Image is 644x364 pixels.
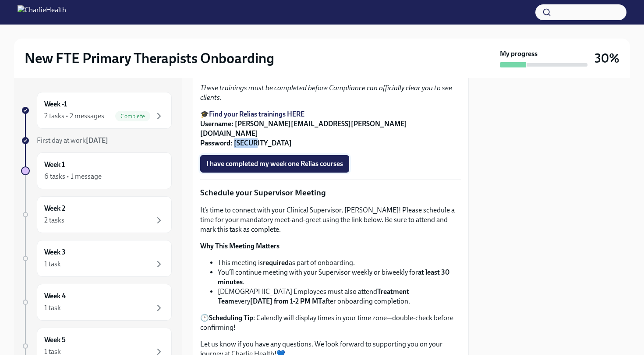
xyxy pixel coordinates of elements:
[218,287,461,306] li: [DEMOGRAPHIC_DATA] Employees must also attend every after onboarding completion.
[200,120,407,147] strong: Username: [PERSON_NAME][EMAIL_ADDRESS][PERSON_NAME][DOMAIN_NAME] Password: [SECURITY_DATA]
[21,284,172,321] a: Week 41 task
[218,268,449,286] strong: at least 30 minutes
[44,111,104,121] div: 2 tasks • 2 messages
[594,50,619,66] h3: 30%
[25,49,274,67] h2: New FTE Primary Therapists Onboarding
[500,49,538,59] strong: My progress
[21,92,172,129] a: Week -12 tasks • 2 messagesComplete
[206,159,343,168] span: I have completed my week one Relias courses
[200,187,461,198] p: Schedule your Supervisor Meeting
[44,216,64,225] div: 2 tasks
[86,136,108,145] strong: [DATE]
[200,339,461,359] p: Let us know if you have any questions. We look forward to supporting you on your journey at Charl...
[44,335,66,345] h6: Week 5
[209,110,304,118] a: Find your Relias trainings HERE
[200,84,452,102] em: These trainings must be completed before Compliance can officially clear you to see clients.
[21,196,172,233] a: Week 22 tasks
[44,172,102,181] div: 6 tasks • 1 message
[21,152,172,189] a: Week 16 tasks • 1 message
[250,297,322,305] strong: [DATE] from 1-2 PM MT
[21,240,172,277] a: Week 31 task
[200,313,461,332] p: 🕒 : Calendly will display times in your time zone—double-check before confirming!
[44,99,67,109] h6: Week -1
[44,247,66,257] h6: Week 3
[44,303,61,313] div: 1 task
[218,287,409,305] strong: Treatment Team
[44,291,66,301] h6: Week 4
[263,258,289,267] strong: required
[200,155,349,173] button: I have completed my week one Relias courses
[21,136,172,145] a: First day at work[DATE]
[44,347,61,357] div: 1 task
[18,5,66,19] img: CharlieHealth
[200,242,280,250] strong: Why This Meeting Matters
[37,136,108,145] span: First day at work
[200,205,461,234] p: It’s time to connect with your Clinical Supervisor, [PERSON_NAME]! Please schedule a time for you...
[115,113,150,120] span: Complete
[44,259,61,269] div: 1 task
[218,258,461,268] li: This meeting is as part of onboarding.
[218,268,461,287] li: You’ll continue meeting with your Supervisor weekly or biweekly for .
[209,314,253,322] strong: Scheduling Tip
[200,110,461,148] p: 🎓
[44,204,65,213] h6: Week 2
[44,160,65,170] h6: Week 1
